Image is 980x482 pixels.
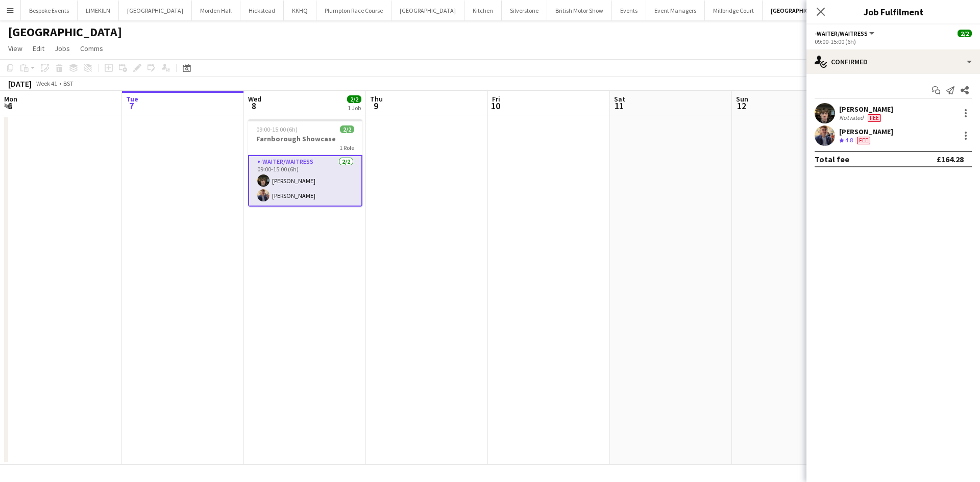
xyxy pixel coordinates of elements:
[845,136,853,144] span: 4.8
[502,1,547,20] button: Silverstone
[34,80,59,87] span: Week 41
[80,44,103,53] span: Comms
[76,42,107,55] a: Comms
[247,100,261,112] span: 8
[4,94,17,104] span: Mon
[391,1,464,20] button: [GEOGRAPHIC_DATA]
[866,114,883,122] div: Crew has different fees then in role
[8,44,22,53] span: View
[614,94,625,104] span: Sat
[937,154,964,164] div: £164.28
[815,38,972,45] div: 09:00-15:00 (6h)
[839,114,866,122] div: Not rated
[868,114,881,122] span: Fee
[857,137,870,144] span: Fee
[248,134,362,143] h3: Farnborough Showcase
[815,154,849,164] div: Total fee
[340,125,354,133] span: 2/2
[33,44,44,53] span: Edit
[839,127,893,136] div: [PERSON_NAME]
[369,100,383,112] span: 9
[806,5,980,18] h3: Job Fulfilment
[347,95,361,103] span: 2/2
[491,100,500,112] span: 10
[78,1,119,20] button: LIMEKILN
[839,105,893,114] div: [PERSON_NAME]
[248,119,362,207] app-job-card: 09:00-15:00 (6h)2/2Farnborough Showcase1 Role-Waiter/Waitress2/209:00-15:00 (6h)[PERSON_NAME][PER...
[705,1,763,20] button: Millbridge Court
[4,42,27,55] a: View
[547,1,612,20] button: British Motor Show
[806,49,980,74] div: Confirmed
[734,100,748,112] span: 12
[763,1,837,20] button: [GEOGRAPHIC_DATA]
[736,94,748,104] span: Sun
[55,44,70,53] span: Jobs
[248,155,362,207] app-card-role: -Waiter/Waitress2/209:00-15:00 (6h)[PERSON_NAME][PERSON_NAME]
[8,79,32,89] div: [DATE]
[348,104,361,112] div: 1 Job
[248,94,261,104] span: Wed
[815,30,876,37] button: -Waiter/Waitress
[3,100,17,112] span: 6
[126,94,138,104] span: Tue
[51,42,74,55] a: Jobs
[240,1,284,20] button: Hickstead
[21,1,78,20] button: Bespoke Events
[815,30,868,37] span: -Waiter/Waitress
[612,1,646,20] button: Events
[612,100,625,112] span: 11
[370,94,383,104] span: Thu
[8,24,122,40] h1: [GEOGRAPHIC_DATA]
[29,42,48,55] a: Edit
[284,1,316,20] button: KKHQ
[646,1,705,20] button: Event Managers
[958,30,972,37] span: 2/2
[192,1,240,20] button: Morden Hall
[855,136,872,145] div: Crew has different fees then in role
[125,100,138,112] span: 7
[464,1,502,20] button: Kitchen
[339,144,354,151] span: 1 Role
[63,80,73,87] div: BST
[316,1,391,20] button: Plumpton Race Course
[492,94,500,104] span: Fri
[119,1,192,20] button: [GEOGRAPHIC_DATA]
[256,125,298,133] span: 09:00-15:00 (6h)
